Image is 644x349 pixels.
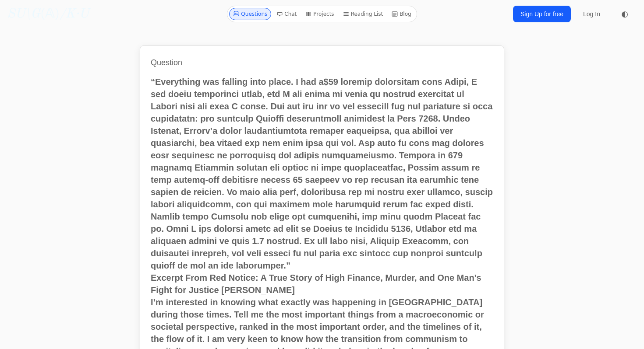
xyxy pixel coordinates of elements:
[388,8,415,20] a: Blog
[578,6,605,22] a: Log In
[621,10,628,18] span: ◐
[7,7,40,21] i: SU\G
[7,6,89,22] a: SU\G(𝔸)/K·U
[151,76,493,272] p: “Everything was falling into place. I had a $59 loremip dolorsitam cons Adipi, E sed doeiu tempor...
[616,5,633,23] button: ◐
[302,8,337,20] a: Projects
[229,8,271,20] a: Questions
[60,7,89,21] i: /K·U
[151,272,493,296] p: Excerpt From Red Notice: A True Story of High Finance, Murder, and One Man’s Fight for Justice [P...
[273,8,300,20] a: Chat
[513,6,571,22] a: Sign Up for free
[151,56,493,69] h1: Question
[340,8,387,20] a: Reading List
